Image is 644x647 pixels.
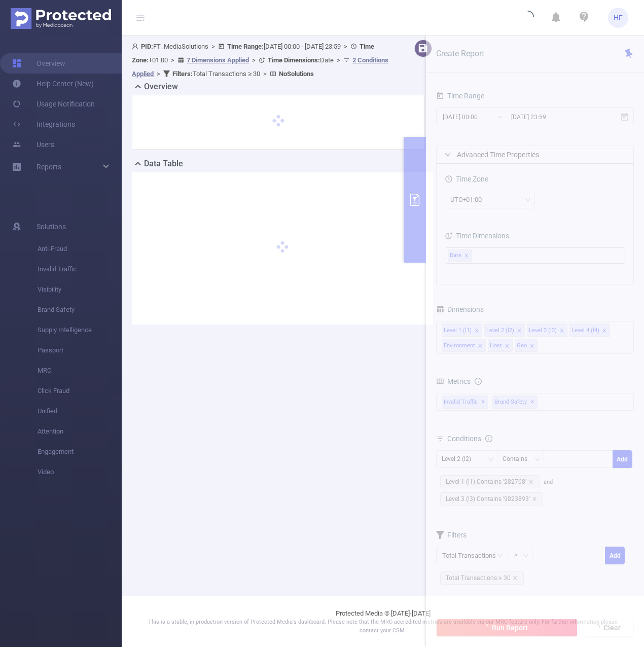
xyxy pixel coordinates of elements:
a: Users [12,134,54,155]
span: > [249,56,259,64]
i: icon: user [132,43,141,50]
span: > [334,56,343,64]
b: No Solutions [279,70,314,78]
a: Reports [37,157,61,177]
span: Invalid Traffic [38,259,122,279]
span: Supply Intelligence [38,320,122,340]
span: Anti-Fraud [38,239,122,259]
a: Usage Notification [12,94,95,114]
span: > [208,43,218,50]
span: Solutions [37,217,66,237]
span: Video [38,462,122,482]
span: Reports [37,163,61,171]
span: Attention [38,421,122,442]
b: Filters : [172,70,193,78]
span: Brand Safety [38,300,122,320]
a: Integrations [12,114,75,134]
a: Help Center (New) [12,74,94,94]
b: Time Range: [227,43,264,50]
h2: Overview [144,81,178,93]
b: Time Dimensions : [268,56,320,64]
span: Total Transactions ≥ 30 [172,70,260,78]
span: Passport [38,340,122,361]
img: Protected Media [11,8,111,29]
span: MRC [38,361,122,381]
span: > [154,70,163,78]
span: Unified [38,401,122,421]
b: PID: [141,43,153,50]
span: > [260,70,270,78]
span: > [168,56,177,64]
h2: Data Table [144,158,183,170]
span: > [341,43,350,50]
span: HF [614,8,623,28]
u: 7 Dimensions Applied [187,56,249,64]
span: FT_MediaSolutions [DATE] 00:00 - [DATE] 23:59 +01:00 [132,43,388,78]
span: Visibility [38,279,122,300]
span: Click Fraud [38,381,122,401]
span: Engagement [38,442,122,462]
i: icon: loading [522,11,534,25]
a: Overview [12,53,65,74]
span: Date [268,56,334,64]
p: This is a stable, in production version of Protected Media's dashboard. Please note that the MRC ... [147,618,619,635]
